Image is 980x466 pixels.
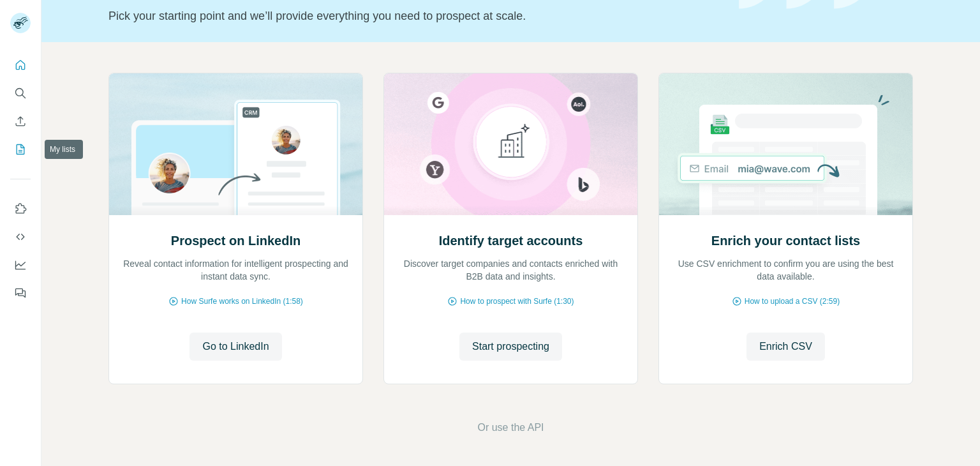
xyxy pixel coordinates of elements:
span: How to prospect with Surfe (1:30) [460,296,574,307]
img: Identify target accounts [383,73,638,215]
p: Reveal contact information for intelligent prospecting and instant data sync. [122,257,350,283]
span: Start prospecting [472,339,549,354]
button: Dashboard [10,253,31,276]
button: Start prospecting [459,333,562,361]
button: Or use the API [477,420,544,435]
p: Pick your starting point and we’ll provide everything you need to prospect at scale. [108,7,724,25]
span: Enrich CSV [759,339,812,354]
h2: Prospect on LinkedIn [171,232,301,250]
button: Feedback [10,282,31,304]
button: Enrich CSV [746,333,825,361]
img: Prospect on LinkedIn [108,73,363,215]
button: Go to LinkedIn [189,333,281,361]
button: My lists [10,138,31,161]
button: Enrich CSV [10,110,31,133]
span: How to upload a CSV (2:59) [745,296,840,307]
button: Use Surfe API [10,225,31,248]
span: Go to LinkedIn [202,339,269,354]
button: Use Surfe on LinkedIn [10,197,31,220]
h2: Identify target accounts [439,232,583,250]
span: How Surfe works on LinkedIn (1:58) [181,296,303,307]
p: Discover target companies and contacts enriched with B2B data and insights. [397,257,625,283]
h2: Enrich your contact lists [711,232,860,250]
button: Quick start [10,54,31,77]
img: Enrich your contact lists [658,73,913,215]
button: Search [10,82,31,105]
p: Use CSV enrichment to confirm you are using the best data available. [672,257,900,283]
